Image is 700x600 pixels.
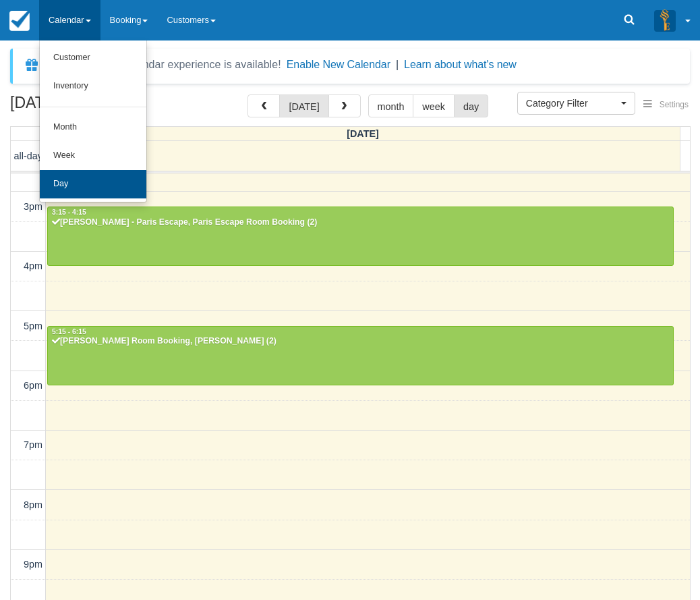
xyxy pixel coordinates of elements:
[24,380,42,391] span: 6pm
[287,58,390,72] button: Enable New Calendar
[24,499,42,510] span: 8pm
[40,113,146,142] a: Month
[40,142,146,170] a: Week
[526,97,618,110] span: Category Filter
[40,44,146,72] a: Customer
[517,92,635,115] button: Category Filter
[24,261,42,271] span: 4pm
[9,11,30,31] img: checkfront-main-nav-mini-logo.png
[368,94,414,117] button: month
[404,59,517,70] a: Learn about what's new
[454,94,488,117] button: day
[413,94,455,117] button: week
[635,95,697,115] button: Settings
[52,209,86,216] span: 3:15 - 4:15
[24,559,42,570] span: 9pm
[24,321,42,331] span: 5pm
[40,170,146,198] a: Day
[52,328,86,335] span: 5:15 - 6:15
[347,128,379,139] span: [DATE]
[10,94,181,119] h2: [DATE]
[39,40,147,202] ul: Calendar
[24,201,42,212] span: 3pm
[47,207,674,266] a: 3:15 - 4:15[PERSON_NAME] - Paris Escape, Paris Escape Room Booking (2)
[654,9,676,31] img: A3
[51,217,670,228] div: [PERSON_NAME] - Paris Escape, Paris Escape Room Booking (2)
[47,326,674,385] a: 5:15 - 6:15[PERSON_NAME] Room Booking, [PERSON_NAME] (2)
[279,94,328,117] button: [DATE]
[40,72,146,101] a: Inventory
[24,439,42,450] span: 7pm
[45,57,281,73] div: A new Booking Calendar experience is available!
[396,59,399,70] span: |
[51,336,670,347] div: [PERSON_NAME] Room Booking, [PERSON_NAME] (2)
[14,151,42,161] span: all-day
[660,100,689,109] span: Settings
